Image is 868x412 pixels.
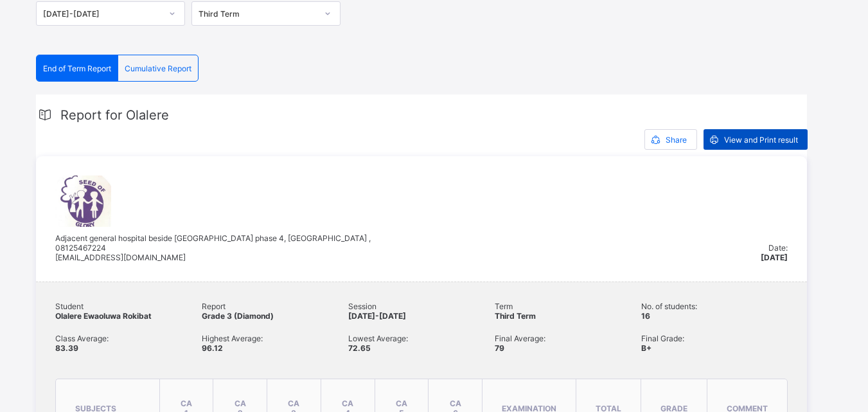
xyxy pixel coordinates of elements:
[43,9,161,19] div: [DATE]-[DATE]
[641,334,788,343] span: Final Grade:
[125,64,191,73] span: Cumulative Report
[761,253,788,262] span: [DATE]
[495,311,536,321] span: Third Term
[43,64,111,73] span: End of Term Report
[495,301,641,311] span: Term
[199,9,317,19] div: Third Term
[55,343,78,353] span: 83.39
[60,107,169,123] span: Report for Olalere
[55,334,202,343] span: Class Average:
[55,301,202,311] span: Student
[202,343,223,353] span: 96.12
[641,311,650,321] span: 16
[55,233,371,262] span: Adjacent general hospital beside [GEOGRAPHIC_DATA] phase 4, [GEOGRAPHIC_DATA] , 08125467224 [EMAI...
[348,311,406,321] span: [DATE]-[DATE]
[495,343,504,353] span: 79
[55,311,152,321] span: Olalere Ewaoluwa Rokibat
[666,135,687,145] span: Share
[202,311,274,321] span: Grade 3 (Diamond)
[641,301,788,311] span: No. of students:
[724,135,798,145] span: View and Print result
[495,334,641,343] span: Final Average:
[202,334,348,343] span: Highest Average:
[202,301,348,311] span: Report
[348,343,371,353] span: 72.65
[348,301,495,311] span: Session
[641,343,651,353] span: B+
[768,243,788,253] span: Date:
[348,334,495,343] span: Lowest Average:
[55,175,111,227] img: seedofgloryschool.png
